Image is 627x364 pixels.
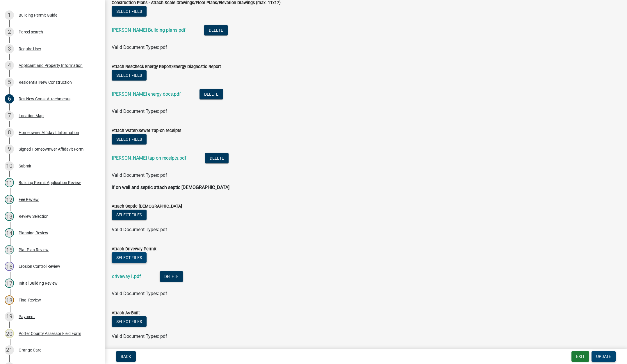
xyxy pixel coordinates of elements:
[112,27,186,33] a: [PERSON_NAME] Building plans.pdf
[5,178,14,187] div: 11
[112,291,167,296] span: Valid Document Types: pdf
[112,227,167,232] span: Valid Document Types: pdf
[112,91,181,97] a: [PERSON_NAME] energy docs.pdf
[19,131,79,135] div: Homeowner Affidavit Information
[5,279,14,288] div: 17
[5,10,14,20] div: 1
[592,351,616,362] button: Update
[204,28,228,33] wm-modal-confirm: Delete Document
[116,351,136,362] button: Back
[19,114,44,118] div: Location Map
[5,295,14,305] div: 18
[19,231,48,235] div: Planning Review
[5,161,14,171] div: 10
[5,44,14,53] div: 3
[19,264,60,268] div: Erosion Control Review
[199,89,223,99] button: Delete
[19,298,41,302] div: Final Review
[160,274,183,280] wm-modal-confirm: Delete Document
[5,228,14,238] div: 14
[112,274,141,279] a: driveway1.pdf
[19,164,31,168] div: Submit
[5,27,14,37] div: 2
[19,80,72,84] div: Residential New Construction
[5,61,14,70] div: 4
[112,65,221,69] label: Attach ResCheck Energy Report/Energy Diagnostic Report
[112,70,147,81] button: Select files
[19,97,70,101] div: Res New Const Attachments
[112,210,147,220] button: Select files
[5,262,14,271] div: 16
[19,331,81,336] div: Porter County Assessor Field Form
[199,92,223,97] wm-modal-confirm: Delete Document
[112,172,167,178] span: Valid Document Types: pdf
[19,147,83,151] div: Signed Homeownwer Affidavit Form
[160,271,183,282] button: Delete
[112,311,140,315] label: Attach As-Built
[19,30,43,34] div: Parcel search
[112,333,167,339] span: Valid Document Types: pdf
[5,128,14,137] div: 8
[19,13,57,17] div: Building Permit Guide
[112,204,182,208] label: Attach Septic [DEMOGRAPHIC_DATA]
[5,78,14,87] div: 5
[19,197,39,201] div: Fee Review
[5,111,14,120] div: 7
[5,245,14,254] div: 15
[204,25,228,35] button: Delete
[19,214,49,218] div: Review Selection
[19,181,81,185] div: Building Permit Application Review
[112,134,147,144] button: Select files
[112,155,186,161] a: [PERSON_NAME] tap on receipts.pdf
[205,156,229,161] wm-modal-confirm: Delete Document
[5,329,14,338] div: 20
[112,247,156,251] label: Attach Driveway Permit
[5,144,14,154] div: 9
[5,312,14,321] div: 19
[112,185,229,190] strong: If on well and septic attach septic [DEMOGRAPHIC_DATA]
[19,348,42,352] div: Orange Card
[5,195,14,204] div: 12
[112,44,167,50] span: Valid Document Types: pdf
[19,248,49,252] div: Plat Plan Review
[112,252,147,263] button: Select files
[121,354,131,359] span: Back
[112,316,147,327] button: Select files
[571,351,589,362] button: Exit
[19,47,41,51] div: Require User
[19,63,83,67] div: Applicant and Property Information
[19,315,35,319] div: Payment
[596,354,611,359] span: Update
[5,212,14,221] div: 13
[112,1,281,5] label: Construction Plans - Attach Scale Drawings/Floor Plans/Elevation Drawings (max. 11x17)
[112,129,181,133] label: Attach Water/Sewer Tap‐on receipts
[5,94,14,104] div: 6
[5,345,14,355] div: 21
[205,153,229,163] button: Delete
[19,281,58,285] div: Initial Building Review
[112,6,147,17] button: Select files
[112,108,167,114] span: Valid Document Types: pdf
